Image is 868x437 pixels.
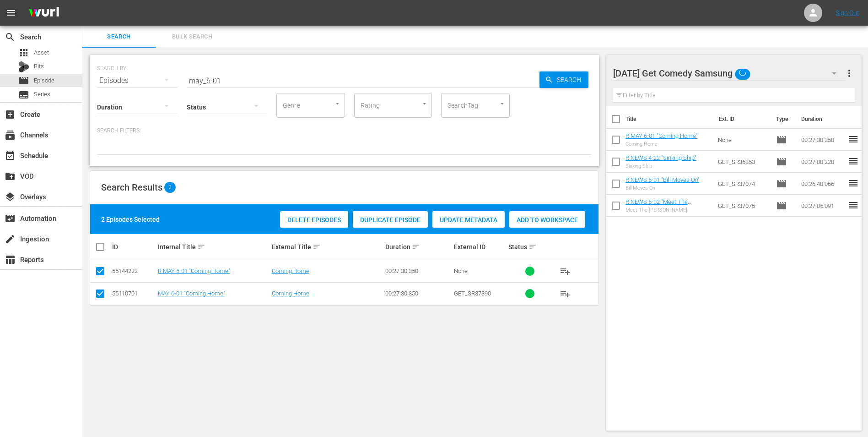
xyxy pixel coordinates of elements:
a: R NEWS 4-22 "Sinking Ship" [625,154,696,161]
span: Search [88,32,150,42]
div: 55144222 [112,268,155,274]
span: Schedule [5,150,16,161]
span: sort [197,243,205,251]
span: Duplicate Episode [353,216,428,224]
img: ans4CAIJ8jUAAAAAAAAAAAAAAAAAAAAAAAAgQb4GAAAAAAAAAAAAAAAAAAAAAAAAJMjXAAAAAAAAAAAAAAAAAAAAAAAAgAT5G... [22,2,66,24]
span: Delete Episodes [280,216,348,224]
a: Sign Out [836,9,859,16]
div: [DATE] Get Comedy Samsung [613,60,846,86]
a: Coming Home [272,290,309,297]
span: Series [18,89,29,100]
span: Reports [5,254,16,265]
span: Ingestion [5,234,16,245]
a: Coming Home [272,268,309,274]
span: 2 [164,182,176,193]
td: GET_SR37074 [714,173,772,195]
div: 2 Episodes Selected [101,215,160,224]
span: Asset [34,48,49,57]
span: playlist_add [560,288,571,299]
span: Episode [34,76,54,85]
th: Ext. ID [713,106,771,132]
div: Duration [385,241,451,252]
td: GET_SR36853 [714,151,772,173]
span: more_vert [844,68,855,79]
span: reorder [848,200,859,211]
td: 00:27:05.091 [798,195,848,217]
span: Add to Workspace [509,216,585,224]
button: Open [333,99,342,108]
span: Channels [5,130,16,141]
p: Search Filters: [97,127,592,135]
span: menu [5,7,16,18]
span: Search Results [101,182,162,193]
td: 00:27:00.220 [798,151,848,173]
span: Episode [776,178,787,189]
div: 00:27:30.350 [385,268,451,274]
button: Add to Workspace [509,211,585,228]
div: None [454,268,506,274]
button: playlist_add [554,283,576,305]
button: more_vert [844,62,855,84]
span: sort [313,243,321,251]
div: Episodes [97,68,178,93]
span: sort [412,243,420,251]
div: Status [508,241,551,252]
span: Create [5,109,16,120]
div: Sinking Ship [625,163,696,169]
td: GET_SR37075 [714,195,772,217]
td: None [714,129,772,151]
button: Open [420,99,429,108]
div: 55110701 [112,290,155,297]
span: Bulk Search [161,32,223,42]
span: Automation [5,213,16,224]
div: Bits [18,61,29,72]
div: External Title [272,241,383,252]
span: GET_SR37390 [454,290,491,297]
span: VOD [5,171,16,182]
span: Episode [18,75,29,86]
button: Search [539,71,588,88]
div: ID [112,243,155,251]
button: Delete Episodes [280,211,348,228]
div: Bill Moves On [625,185,700,191]
a: R NEWS 5-02 "Meet The [PERSON_NAME]" [625,198,691,212]
span: Update Metadata [432,216,505,224]
a: R MAY 6-01 "Coming Home" [625,132,698,139]
div: 00:27:30.350 [385,290,451,297]
span: reorder [848,134,859,145]
span: sort [528,243,537,251]
button: Open [498,99,507,108]
span: Overlays [5,191,16,202]
th: Title [625,106,713,132]
span: Search [553,71,588,88]
div: Coming Home [625,141,698,147]
span: Bits [34,62,44,71]
span: Episode [776,134,787,145]
button: Duplicate Episode [353,211,428,228]
a: R MAY 6-01 "Coming Home" [158,268,230,274]
span: Asset [18,47,29,58]
td: 00:27:30.350 [798,129,848,151]
th: Type [771,106,796,132]
div: Meet The [PERSON_NAME] [625,207,711,213]
a: MAY 6-01 "Coming Home" [158,290,225,297]
span: Search [5,32,16,43]
span: Episode [776,200,787,211]
button: Update Metadata [432,211,505,228]
button: playlist_add [554,260,576,282]
th: Duration [796,106,851,132]
td: 00:26:40.066 [798,173,848,195]
div: External ID [454,243,506,251]
span: Episode [776,156,787,167]
span: playlist_add [560,266,571,277]
a: R NEWS 5-01 "Bill Moves On" [625,176,700,183]
span: Series [34,90,50,99]
span: reorder [848,156,859,167]
div: Internal Title [158,241,269,252]
span: reorder [848,178,859,189]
